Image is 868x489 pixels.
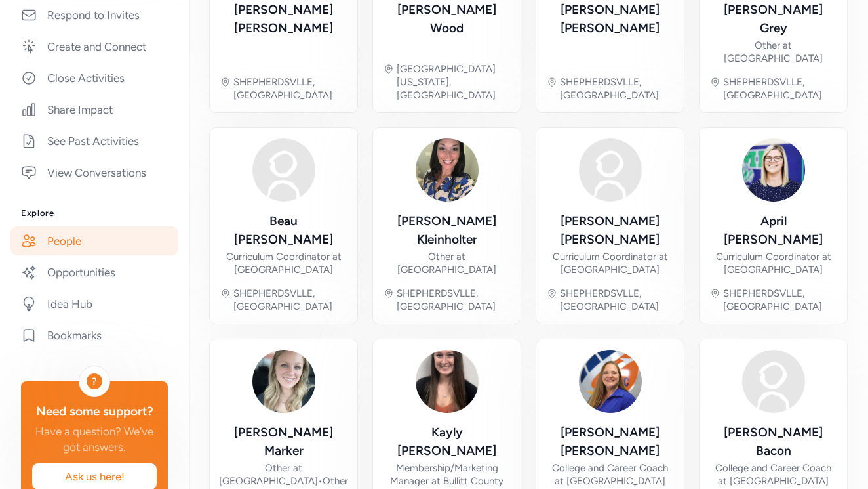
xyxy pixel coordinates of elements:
div: SHEPHERDSVLLE, [GEOGRAPHIC_DATA] [560,287,673,313]
a: Opportunities [10,258,178,287]
a: Create and Connect [10,32,178,61]
div: Other at [GEOGRAPHIC_DATA] [384,250,510,276]
a: View Conversations [10,158,178,187]
a: Idea Hub [10,289,178,318]
img: Avatar [252,138,315,202]
div: [PERSON_NAME] Grey [710,1,837,37]
div: Kayly [PERSON_NAME] [384,423,510,460]
img: Avatar [579,350,642,413]
div: SHEPHERDSVLLE, [GEOGRAPHIC_DATA] [560,75,673,102]
a: See Past Activities [10,127,178,156]
img: Avatar [742,350,805,413]
a: Share Impact [10,95,178,124]
div: [PERSON_NAME] [PERSON_NAME] [547,1,673,37]
a: Respond to Invites [10,1,178,30]
img: Avatar [416,138,479,202]
div: ? [87,373,102,389]
span: Ask us here! [43,469,146,484]
div: SHEPHERDSVLLE, [GEOGRAPHIC_DATA] [233,75,347,102]
div: [PERSON_NAME] [PERSON_NAME] [220,1,347,37]
div: Have a question? We've got answers. [31,423,157,455]
a: People [10,226,178,255]
div: [PERSON_NAME] Marker [219,423,348,460]
a: Bookmarks [10,321,178,350]
img: Avatar [742,138,805,202]
div: SHEPHERDSVLLE, [GEOGRAPHIC_DATA] [397,287,510,313]
div: SHEPHERDSVLLE, [GEOGRAPHIC_DATA] [723,287,837,313]
div: Need some support? [31,402,157,421]
div: Curriculum Coordinator at [GEOGRAPHIC_DATA] [547,250,673,276]
div: [PERSON_NAME] Kleinholter [384,212,510,249]
div: [PERSON_NAME] [PERSON_NAME] [547,212,673,249]
div: [PERSON_NAME] Wood [384,1,510,37]
div: Curriculum Coordinator at [GEOGRAPHIC_DATA] [710,250,837,276]
h3: Explore [21,208,168,219]
div: Beau [PERSON_NAME] [220,212,347,249]
div: Curriculum Coordinator at [GEOGRAPHIC_DATA] [220,250,347,276]
div: College and Career Coach at [GEOGRAPHIC_DATA] [547,461,673,488]
div: April [PERSON_NAME] [710,212,837,249]
img: Avatar [416,350,479,413]
a: Close Activities [10,64,178,93]
div: [PERSON_NAME] Bacon [710,423,837,460]
div: SHEPHERDSVLLE, [GEOGRAPHIC_DATA] [723,75,837,102]
span: • [318,475,323,487]
img: Avatar [579,138,642,202]
div: [GEOGRAPHIC_DATA][US_STATE], [GEOGRAPHIC_DATA] [397,62,510,102]
div: Other at [GEOGRAPHIC_DATA] [710,39,837,65]
img: Avatar [252,350,315,413]
div: College and Career Coach at [GEOGRAPHIC_DATA] [710,461,837,488]
div: [PERSON_NAME] [PERSON_NAME] [547,423,673,460]
div: SHEPHERDSVLLE, [GEOGRAPHIC_DATA] [233,287,347,313]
